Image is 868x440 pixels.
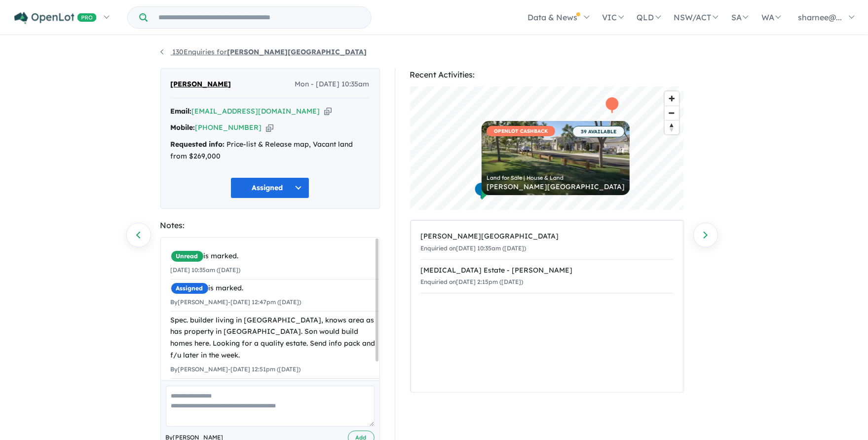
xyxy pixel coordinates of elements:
[171,282,379,294] div: is marked.
[266,122,273,133] button: Copy
[14,12,97,24] img: Openlot PRO Logo White
[487,183,625,190] div: [PERSON_NAME][GEOGRAPHIC_DATA]
[295,79,370,90] span: Mon - [DATE] 10:35am
[572,126,625,137] span: 39 AVAILABLE
[192,107,320,116] a: [EMAIL_ADDRESS][DOMAIN_NAME]
[421,244,527,252] small: Enquiried on [DATE] 10:35am ([DATE])
[798,12,842,22] span: sharnee@...
[474,182,489,200] div: Map marker
[421,226,673,260] a: [PERSON_NAME][GEOGRAPHIC_DATA]Enquiried on[DATE] 10:35am ([DATE])
[421,259,673,294] a: [MEDICAL_DATA] Estate - [PERSON_NAME]Enquiried on[DATE] 2:15pm ([DATE])
[171,123,195,132] strong: Mobile:
[171,365,301,373] small: By [PERSON_NAME] - [DATE] 12:51pm ([DATE])
[410,68,684,81] div: Recent Activities:
[227,47,367,56] strong: [PERSON_NAME][GEOGRAPHIC_DATA]
[171,107,192,116] strong: Email:
[171,315,379,361] div: Spec. builder living in [GEOGRAPHIC_DATA], knows area as has property in [GEOGRAPHIC_DATA]. Son w...
[195,123,262,132] a: [PHONE_NUMBER]
[230,177,309,199] button: Assigned
[324,106,332,117] button: Copy
[171,250,379,262] div: is marked.
[171,298,302,306] small: By [PERSON_NAME] - [DATE] 12:47pm ([DATE])
[160,47,367,56] a: 130Enquiries for[PERSON_NAME][GEOGRAPHIC_DATA]
[160,219,380,232] div: Notes:
[160,46,708,58] nav: breadcrumb
[487,126,555,136] span: OPENLOT CASHBACK
[421,231,673,242] div: [PERSON_NAME][GEOGRAPHIC_DATA]
[171,282,209,294] span: Assigned
[487,175,625,181] div: Land for Sale | House & Land
[150,7,369,28] input: Try estate name, suburb, builder or developer
[171,250,204,262] span: Unread
[665,120,679,134] button: Reset bearing to north
[171,266,241,274] small: [DATE] 10:35am ([DATE])
[421,265,673,277] div: [MEDICAL_DATA] Estate - [PERSON_NAME]
[665,91,679,106] button: Zoom in
[421,278,524,285] small: Enquiried on [DATE] 2:15pm ([DATE])
[482,121,630,195] a: OPENLOT CASHBACK 39 AVAILABLE Land for Sale | House & Land [PERSON_NAME][GEOGRAPHIC_DATA]
[604,96,619,115] div: Map marker
[171,139,370,162] div: Price-list & Release map, Vacant land from $269,000
[410,86,684,210] canvas: Map
[665,120,679,134] span: Reset bearing to north
[171,140,225,149] strong: Requested info:
[171,79,231,90] span: [PERSON_NAME]
[665,106,679,120] button: Zoom out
